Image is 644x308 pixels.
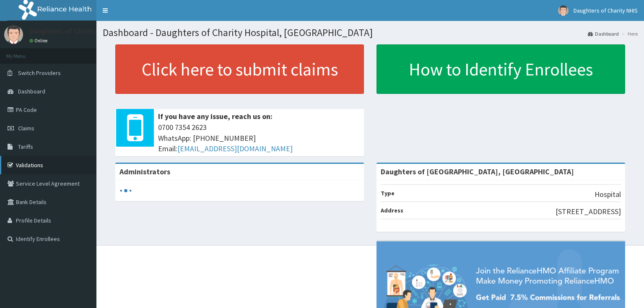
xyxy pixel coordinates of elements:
span: Dashboard [18,88,45,95]
a: Click here to submit claims [115,44,364,94]
h1: Dashboard - Daughters of Charity Hospital, [GEOGRAPHIC_DATA] [103,27,638,38]
a: How to Identify Enrollees [377,44,625,94]
strong: Daughters of [GEOGRAPHIC_DATA], [GEOGRAPHIC_DATA] [381,167,574,176]
span: Claims [18,124,34,132]
b: Address [381,207,403,214]
p: [STREET_ADDRESS] [556,206,621,217]
a: [EMAIL_ADDRESS][DOMAIN_NAME] [177,144,293,153]
span: 0700 7354 2623 WhatsApp: [PHONE_NUMBER] Email: [158,122,360,154]
b: Administrators [119,167,170,176]
p: Daughters of Charity NHIS [29,27,115,35]
p: Hospital [595,189,621,200]
span: Switch Providers [18,69,61,77]
li: Here [620,30,638,37]
svg: audio-loading [119,184,132,197]
img: User Image [558,5,569,16]
a: Dashboard [588,30,619,37]
img: User Image [4,25,23,44]
b: If you have any issue, reach us on: [158,111,273,121]
span: Daughters of Charity NHIS [574,7,638,14]
b: Type [381,189,395,197]
a: Online [29,38,49,44]
span: Tariffs [18,143,33,150]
